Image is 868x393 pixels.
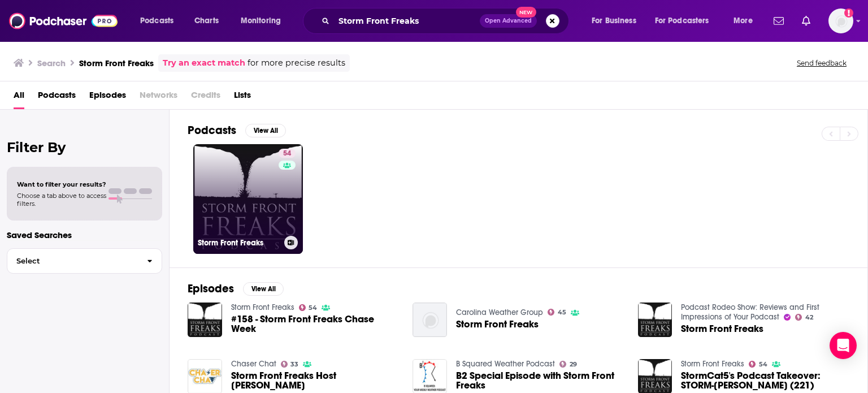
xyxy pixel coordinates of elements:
[456,371,624,390] a: B2 Special Episode with Storm Front Freaks
[7,139,162,156] h2: Filter By
[281,361,299,368] a: 33
[279,149,296,158] a: 54
[299,304,318,311] a: 54
[233,12,296,30] button: open menu
[314,8,580,34] div: Search podcasts, credits, & more...
[681,303,819,322] a: Podcast Rodeo Show: Reviews and First Impressions of Your Podcast
[231,303,294,312] a: Storm Front Freaks
[193,144,303,254] a: 54Storm Front Freaks
[163,57,245,70] a: Try an exact match
[187,12,225,30] a: Charts
[245,124,286,137] button: View All
[830,332,857,359] div: Open Intercom Messenger
[456,308,543,317] a: Carolina Weather Group
[638,303,672,337] img: Storm Front Freaks
[681,359,744,369] a: Storm Front Freaks
[828,8,853,33] span: Logged in as kristenfisher_dk
[188,123,236,137] h2: Podcasts
[89,86,126,109] a: Episodes
[17,192,106,208] span: Choose a tab above to access filters.
[38,86,76,109] a: Podcasts
[844,8,853,18] svg: Add a profile image
[749,361,767,368] a: 54
[198,238,280,248] h3: Storm Front Freaks
[132,12,188,30] button: open menu
[516,7,536,18] span: New
[241,13,281,29] span: Monitoring
[769,11,788,31] a: Show notifications dropdown
[726,12,767,30] button: open menu
[681,371,849,390] span: StormCat5's Podcast Takeover: STORM-[PERSON_NAME] (221)
[559,361,577,368] a: 29
[283,148,291,159] span: 54
[592,13,636,29] span: For Business
[188,282,234,296] h2: Episodes
[7,230,162,240] p: Saved Searches
[485,18,532,24] span: Open Advanced
[140,86,177,109] span: Networks
[234,86,251,109] a: Lists
[188,282,284,296] a: EpisodesView All
[231,371,400,390] span: Storm Front Freaks Host [PERSON_NAME]
[194,13,219,29] span: Charts
[9,10,118,32] img: Podchaser - Follow, Share and Rate Podcasts
[828,8,853,33] button: Show profile menu
[140,13,173,29] span: Podcasts
[231,314,400,334] a: #158 - Storm Front Freaks Chase Week
[309,305,317,310] span: 54
[248,57,345,70] span: for more precise results
[681,324,763,334] a: Storm Front Freaks
[334,12,480,30] input: Search podcasts, credits, & more...
[759,362,767,367] span: 54
[243,282,284,296] button: View All
[17,180,106,188] span: Want to filter your results?
[456,359,555,369] a: B Squared Weather Podcast
[231,359,276,369] a: Chaser Chat
[413,303,447,337] img: Storm Front Freaks
[188,123,286,137] a: PodcastsView All
[456,319,539,329] a: Storm Front Freaks
[584,12,650,30] button: open menu
[188,303,222,337] img: #158 - Storm Front Freaks Chase Week
[648,12,726,30] button: open menu
[14,86,24,109] a: All
[79,58,154,68] h3: Storm Front Freaks
[231,371,400,390] a: Storm Front Freaks Host Phil Johnson
[797,11,815,31] a: Show notifications dropdown
[681,371,849,390] a: StormCat5's Podcast Takeover: STORM-PALOOZA (221)
[655,13,709,29] span: For Podcasters
[37,58,66,68] h3: Search
[7,248,162,274] button: Select
[793,58,850,68] button: Send feedback
[480,14,537,28] button: Open AdvancedNew
[191,86,220,109] span: Credits
[734,13,753,29] span: More
[805,315,813,320] span: 42
[7,257,138,265] span: Select
[570,362,577,367] span: 29
[795,314,813,321] a: 42
[828,8,853,33] img: User Profile
[558,310,566,315] span: 45
[548,309,566,316] a: 45
[290,362,298,367] span: 33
